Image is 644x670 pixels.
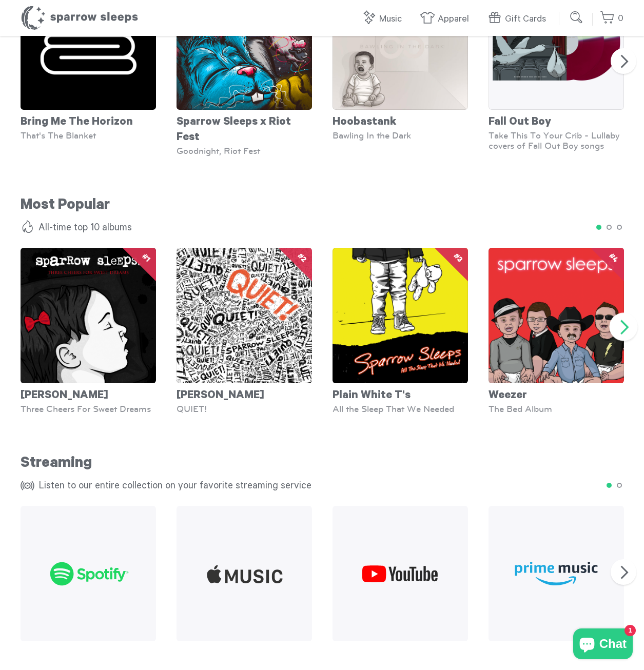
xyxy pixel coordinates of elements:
button: Next [610,313,638,341]
a: Gift Cards [487,8,551,30]
img: streaming-spotify.svg [21,506,156,641]
input: Submit [567,7,587,28]
div: Plain White T's [333,383,468,404]
a: [PERSON_NAME] Three Cheers For Sweet Dreams [21,248,156,414]
div: [PERSON_NAME] [21,383,156,404]
div: That's The Blanket [21,130,156,141]
div: Bawling In the Dark [333,130,468,141]
button: 2 of 2 [613,479,623,489]
h2: Streaming [21,455,623,474]
div: The Bed Album [489,404,624,414]
h2: Most Popular [21,197,623,216]
img: streaming-applemusic.svg [177,506,312,641]
img: streaming-youtube.svg [333,506,468,641]
a: Apparel [420,8,474,30]
a: Plain White T's All the Sleep That We Needed [333,248,468,414]
img: SS-The_Bed_Album-Weezer-1600x1600_grande.png [489,248,624,383]
div: Sparrow Sleeps x Riot Fest [177,110,312,146]
div: Weezer [489,383,624,404]
button: 3 of 3 [613,221,623,231]
button: 2 of 3 [603,221,613,231]
inbox-online-store-chat: Shopify online store chat [570,628,636,662]
button: Next [611,559,636,585]
img: SparrowSleeps-PlainWhiteT_s-AllTheSleepThatWeNeeded-Cover_grande.png [333,248,468,383]
div: Take This To Your Crib - Lullaby covers of Fall Out Boy songs [489,130,624,151]
div: Goodnight, Riot Fest [177,146,312,156]
h4: All-time top 10 albums [21,221,623,237]
div: Bring Me The Horizon [21,110,156,130]
div: Hoobastank [333,110,468,130]
a: [PERSON_NAME] QUIET! [177,248,312,414]
a: 0 [600,8,623,30]
img: SS-ThreeCheersForSweetDreams-Cover-1600x1600_grande.png [21,248,156,383]
div: [PERSON_NAME] [177,383,312,404]
div: Fall Out Boy [489,110,624,130]
button: 1 of 2 [603,479,613,489]
div: Three Cheers For Sweet Dreams [21,404,156,414]
div: QUIET! [177,404,312,414]
a: Music [361,8,407,30]
h1: Sparrow Sleeps [21,5,139,31]
img: SS-Quiet-Cover-1600x1600_grande.jpg [177,248,312,383]
div: All the Sleep That We Needed [333,404,468,414]
h4: Listen to our entire collection on your favorite streaming service [21,479,623,495]
button: 1 of 3 [593,221,603,231]
a: Weezer The Bed Album [489,248,624,414]
img: streaming-primemusic.svg [489,506,624,641]
button: Next [611,48,636,74]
